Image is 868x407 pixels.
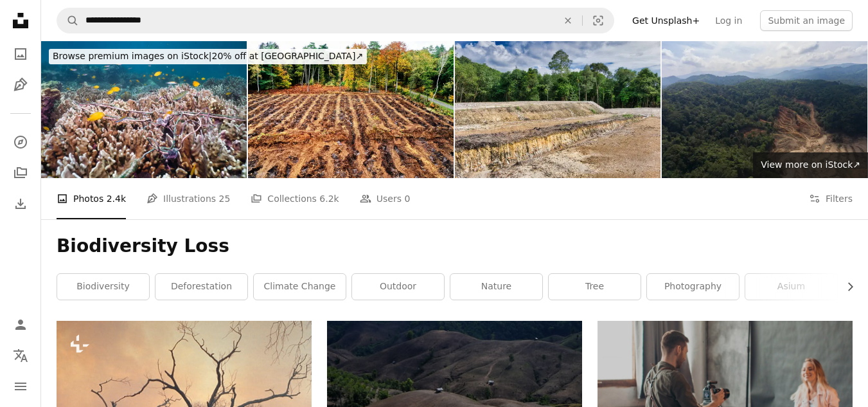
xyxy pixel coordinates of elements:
a: Collections [8,160,33,186]
button: Language [8,343,33,368]
span: View more on iStock ↗ [761,159,860,170]
span: 6.2k [319,192,339,206]
a: photography [647,274,739,300]
a: Users 0 [360,178,411,219]
span: 25 [219,192,231,206]
a: Collections 6.2k [251,178,339,219]
button: Filters [809,178,853,219]
a: Illustrations 25 [146,178,230,219]
span: 0 [404,192,410,206]
a: Log in / Sign up [8,312,33,338]
a: Browse premium images on iStock|20% off at [GEOGRAPHIC_DATA]↗ [41,41,375,72]
a: Log in [707,10,750,31]
a: Photos [8,41,33,67]
a: Illustrations [8,72,33,98]
a: asium [745,274,837,300]
a: Get Unsplash+ [624,10,707,31]
h1: Biodiversity Loss [57,235,853,258]
button: Visual search [583,8,614,33]
form: Find visuals sitewide [57,8,614,33]
button: scroll list to the right [838,274,853,300]
button: Submit an image [760,10,853,31]
img: Aerial View of Rainforest Deforestation-Stock Photo [662,41,867,178]
button: Clear [554,8,582,33]
button: Menu [8,374,33,399]
a: outdoor [352,274,444,300]
a: Download History [8,191,33,217]
a: tree [549,274,641,300]
a: biodiversity [57,274,149,300]
img: Rubber tree plantation deforestation land clearing terraced field [455,41,660,178]
a: View more on iStock↗ [753,152,868,178]
span: 20% off at [GEOGRAPHIC_DATA] ↗ [53,51,363,61]
button: Search Unsplash [57,8,79,33]
a: climate change [254,274,346,300]
img: Clearing moorland for agriculture destroying peat bogs [248,41,454,178]
a: nature [450,274,542,300]
img: Coral reef being destroyed by Fishing ghost net pollution underwater [41,41,247,178]
a: Explore [8,129,33,155]
span: Browse premium images on iStock | [53,51,211,61]
a: deforestation [155,274,247,300]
